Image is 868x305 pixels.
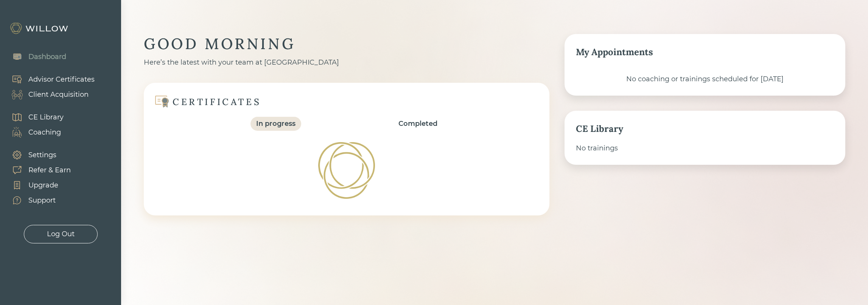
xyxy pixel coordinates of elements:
[144,57,549,68] div: Here’s the latest with your team at [GEOGRAPHIC_DATA]
[28,127,61,138] div: Coaching
[4,87,95,102] a: Client Acquisition
[4,49,66,64] a: Dashboard
[47,229,75,239] div: Log Out
[28,165,71,175] div: Refer & Earn
[28,195,56,206] div: Support
[28,150,56,160] div: Settings
[28,52,66,62] div: Dashboard
[318,141,376,199] img: Loading!
[4,147,71,163] a: Settings
[173,96,261,108] div: CERTIFICATES
[4,163,71,178] a: Refer & Earn
[28,74,95,85] div: Advisor Certificates
[256,119,296,129] div: In progress
[576,45,834,59] div: My Appointments
[28,112,64,122] div: CE Library
[4,72,95,87] a: Advisor Certificates
[398,119,437,129] div: Completed
[144,34,549,54] div: GOOD MORNING
[576,122,834,136] div: CE Library
[4,178,71,193] a: Upgrade
[4,110,64,125] a: CE Library
[576,74,834,84] div: No coaching or trainings scheduled for [DATE]
[28,180,58,190] div: Upgrade
[9,22,70,34] img: Willow
[28,90,89,100] div: Client Acquisition
[576,143,834,153] div: No trainings
[4,125,64,140] a: Coaching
